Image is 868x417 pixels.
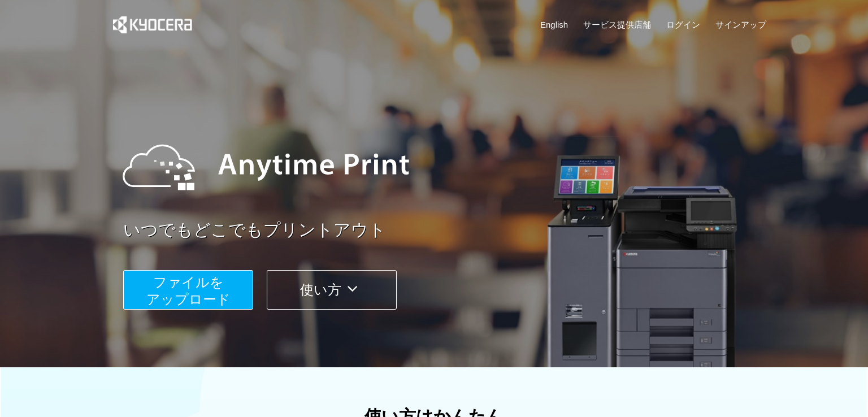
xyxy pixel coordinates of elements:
[267,270,397,310] button: 使い方
[123,218,773,242] a: いつでもどこでもプリントアウト
[146,275,231,307] span: ファイルを ​​アップロード
[666,19,700,31] a: ログイン
[583,19,651,31] a: サービス提供店舗
[540,19,568,31] a: English
[123,270,253,310] button: ファイルを​​アップロード
[715,19,766,31] a: サインアップ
